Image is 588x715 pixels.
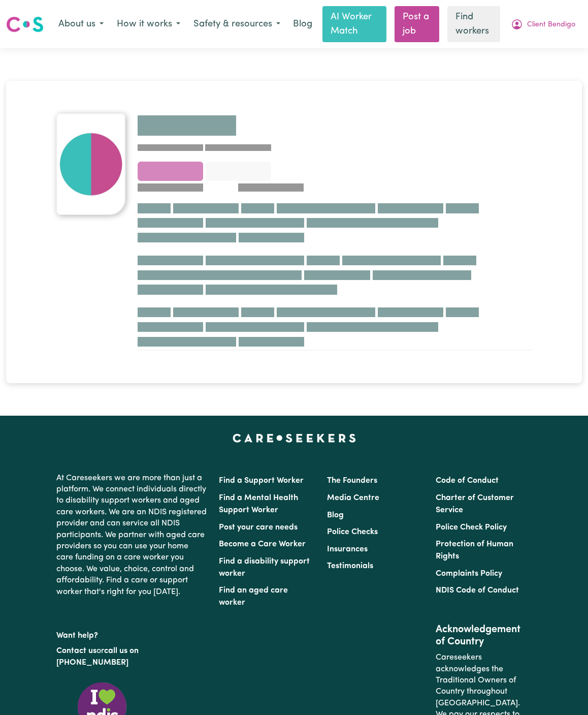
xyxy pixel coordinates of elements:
a: Post a job [395,6,439,42]
p: or [56,641,207,672]
h2: Acknowledgement of Country [436,624,532,648]
a: Find workers [447,6,500,42]
a: Media Centre [327,494,379,502]
span: Client Bendigo [527,19,575,30]
a: call us on [PHONE_NUMBER] [56,647,139,666]
a: Careseekers home page [233,434,356,442]
button: How it works [110,14,187,35]
p: At Careseekers we are more than just a platform. We connect individuals directly to disability su... [56,469,207,602]
a: Police Check Policy [436,523,507,532]
a: Testimonials [327,562,373,570]
a: Charter of Customer Service [436,494,514,514]
a: Complaints Policy [436,570,502,578]
button: Safety & resources [187,14,287,35]
button: My Account [504,14,582,35]
a: Post your care needs [219,523,298,532]
a: AI Worker Match [322,6,386,42]
p: Want help? [56,626,207,641]
a: Become a Care Worker [219,540,306,548]
a: Protection of Human Rights [436,540,513,561]
a: Find a Support Worker [219,477,304,485]
a: Careseekers logo [6,13,44,36]
a: Blog [287,13,318,36]
a: Blog [327,511,344,519]
a: Code of Conduct [436,477,499,485]
a: Find a disability support worker [219,557,310,578]
a: The Founders [327,477,377,485]
img: Careseekers logo [6,15,44,34]
a: Police Checks [327,528,378,536]
a: Find a Mental Health Support Worker [219,494,298,514]
a: Find an aged care worker [219,586,288,607]
a: Contact us [56,647,96,655]
a: NDIS Code of Conduct [436,586,519,595]
a: Insurances [327,545,368,553]
button: About us [52,14,110,35]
